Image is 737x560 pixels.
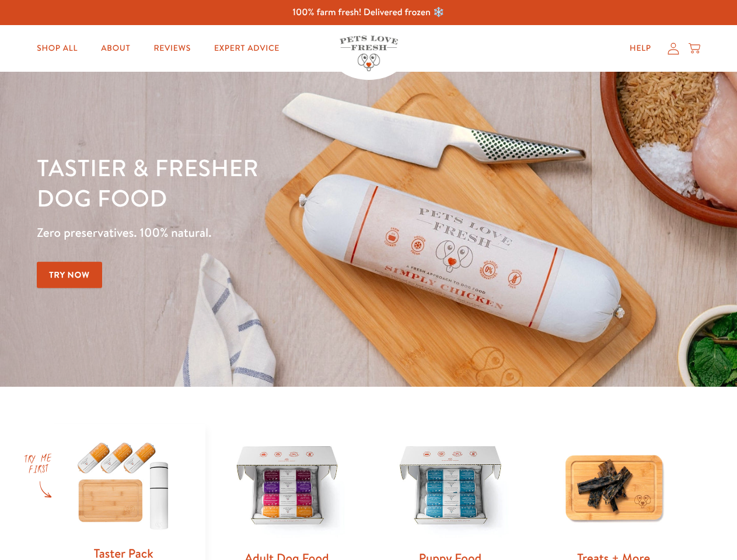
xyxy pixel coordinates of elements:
a: Help [620,37,661,60]
a: About [92,37,139,60]
a: Reviews [144,37,200,60]
a: Expert Advice [205,37,289,60]
a: Shop All [27,37,87,60]
img: Pets Love Fresh [340,36,398,71]
a: Try Now [37,262,102,288]
h1: Tastier & fresher dog food [37,152,479,213]
p: Zero preservatives. 100% natural. [37,222,479,243]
